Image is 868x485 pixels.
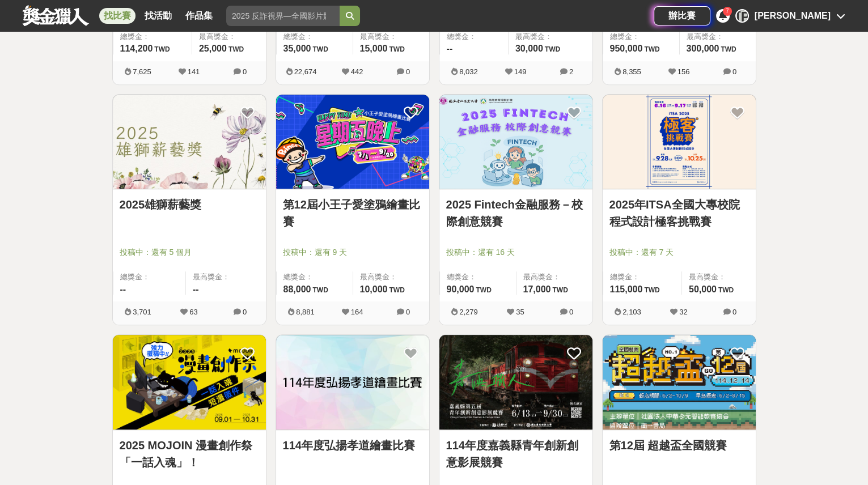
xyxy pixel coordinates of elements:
[515,31,586,42] span: 最高獎金：
[689,271,749,283] span: 最高獎金：
[133,308,151,316] span: 3,701
[199,44,227,53] span: 25,000
[199,31,259,42] span: 最高獎金：
[687,31,749,42] span: 最高獎金：
[610,44,643,53] span: 950,000
[228,45,244,53] span: TWD
[447,284,475,294] span: 90,000
[689,284,717,294] span: 50,000
[732,308,736,316] span: 0
[120,271,179,283] span: 總獎金：
[120,246,259,258] span: 投稿中：還有 5 個月
[515,44,543,53] span: 30,000
[154,45,170,53] span: TWD
[552,286,568,294] span: TWD
[459,67,478,76] span: 8,032
[389,45,404,53] span: TWD
[312,286,328,294] span: TWD
[351,308,363,316] span: 164
[721,45,736,53] span: TWD
[569,308,573,316] span: 0
[610,271,675,283] span: 總獎金：
[283,271,346,283] span: 總獎金：
[193,271,259,283] span: 最高獎金：
[243,67,247,76] span: 0
[360,44,388,53] span: 15,000
[523,284,551,294] span: 17,000
[447,271,509,283] span: 總獎金：
[523,271,586,283] span: 最高獎金：
[718,286,734,294] span: TWD
[678,67,690,76] span: 156
[276,335,429,430] a: Cover Image
[609,246,749,258] span: 投稿中：還有 7 天
[113,335,266,430] a: Cover Image
[283,284,311,294] span: 88,000
[726,8,729,14] span: 7
[679,308,687,316] span: 32
[623,308,641,316] span: 2,103
[406,67,410,76] span: 0
[654,6,710,25] a: 辦比賽
[447,31,501,42] span: 總獎金：
[312,45,328,53] span: TWD
[732,67,736,76] span: 0
[283,31,346,42] span: 總獎金：
[296,308,315,316] span: 8,881
[755,9,831,23] div: [PERSON_NAME]
[360,271,422,283] span: 最高獎金：
[120,196,259,213] a: 2025雄獅薪藝獎
[569,67,573,76] span: 2
[514,67,527,76] span: 149
[140,8,176,24] a: 找活動
[545,45,560,53] span: TWD
[610,31,672,42] span: 總獎金：
[439,95,592,189] img: Cover Image
[459,308,478,316] span: 2,279
[644,286,659,294] span: TWD
[735,9,749,23] div: [PERSON_NAME]
[609,437,749,454] a: 第12屆 超越盃全國競賽
[283,196,422,230] a: 第12屆小王子愛塗鴉繪畫比賽
[603,335,756,429] img: Cover Image
[276,95,429,189] img: Cover Image
[243,308,247,316] span: 0
[360,284,388,294] span: 10,000
[687,44,719,53] span: 300,000
[283,44,311,53] span: 35,000
[133,67,151,76] span: 7,625
[351,67,363,76] span: 442
[181,8,217,24] a: 作品集
[276,335,429,429] img: Cover Image
[609,196,749,230] a: 2025年ITSA全國大專校院程式設計極客挑戰賽
[188,67,200,76] span: 141
[406,308,410,316] span: 0
[360,31,422,42] span: 最高獎金：
[113,95,266,189] img: Cover Image
[120,437,259,471] a: 2025 MOJOIN 漫畫創作祭「一話入魂」！
[120,44,153,53] span: 114,200
[120,31,185,42] span: 總獎金：
[446,246,586,258] span: 投稿中：還有 16 天
[389,286,404,294] span: TWD
[189,308,197,316] span: 63
[193,284,199,294] span: --
[476,286,491,294] span: TWD
[226,6,340,26] input: 2025 反詐視界—全國影片競賽
[603,335,756,430] a: Cover Image
[516,308,524,316] span: 35
[623,67,641,76] span: 8,355
[120,284,126,294] span: --
[610,284,643,294] span: 115,000
[603,95,756,189] img: Cover Image
[113,335,266,429] img: Cover Image
[446,437,586,471] a: 114年度嘉義縣青年創新創意影展競賽
[439,335,592,430] a: Cover Image
[447,44,453,53] span: --
[283,437,422,454] a: 114年度弘揚孝道繪畫比賽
